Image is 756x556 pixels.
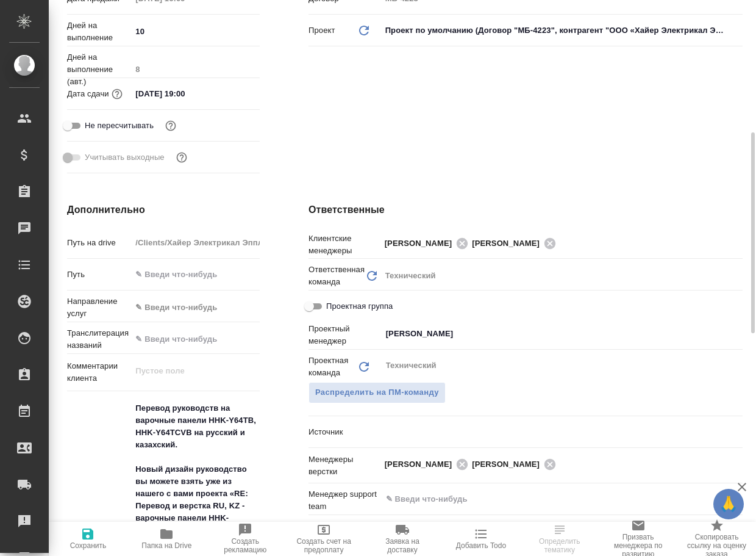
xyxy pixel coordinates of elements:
p: Дней на выполнение [67,20,131,44]
button: Призвать менеджера по развитию [599,522,677,556]
button: Определить тематику [520,522,599,556]
div: Проект по умолчанию (Договор "МБ-4223", контрагент "ООО «Хайер Электрикал Эпплаенсис РУС»") [381,20,743,41]
button: Скопировать ссылку на оценку заказа [677,522,756,556]
span: [PERSON_NAME] [472,458,547,471]
div: ​ [381,422,743,442]
p: Менеджеры верстки [308,453,381,478]
p: Путь на drive [67,237,131,249]
div: ✎ Введи что-нибудь [135,301,245,314]
input: Пустое поле [131,60,260,78]
p: Менеджер по развитию [308,520,381,544]
div: [PERSON_NAME] [385,236,472,251]
p: Ответственная команда [308,264,365,288]
input: ✎ Введи что-нибудь [131,265,260,283]
button: Включи, если не хочешь, чтобы указанная дата сдачи изменилась после переставления заказа в 'Подтв... [163,118,179,134]
span: Распределить на ПМ-команду [315,386,439,400]
button: Сохранить [49,522,127,556]
input: Пустое поле [131,234,260,251]
p: Проект [308,24,335,37]
button: Выбери, если сб и вс нужно считать рабочими днями для выполнения заказа. [174,150,190,165]
span: Проектная группа [326,300,393,312]
p: Дата сдачи [67,88,109,100]
div: [PERSON_NAME] [472,457,560,472]
span: Папка на Drive [141,541,191,550]
button: Папка на Drive [127,522,206,556]
span: [PERSON_NAME] [472,237,547,250]
div: ✎ Введи что-нибудь [131,297,260,318]
p: Транслитерация названий [67,327,131,352]
span: Заявка на доставку [371,537,435,554]
button: Если добавить услуги и заполнить их объемом, то дата рассчитается автоматически [109,86,125,102]
input: ✎ Введи что-нибудь [131,23,260,40]
p: Источник [308,426,381,438]
p: Комментарии клиента [67,360,131,385]
button: Распределить на ПМ-команду [308,382,446,403]
p: Дней на выполнение (авт.) [67,51,131,88]
button: 🙏 [713,489,744,519]
button: Open [736,333,738,335]
div: [PERSON_NAME] [385,457,472,472]
div: Технический [381,265,743,286]
p: Проектная команда [308,355,357,379]
h4: Дополнительно [67,203,260,217]
span: [PERSON_NAME] [385,237,460,250]
span: [PERSON_NAME] [385,458,460,471]
div: [PERSON_NAME] [472,236,560,251]
input: ✎ Введи что-нибудь [131,330,260,348]
span: Определить тематику [527,537,591,554]
button: Open [736,242,738,245]
p: Проектный менеджер [308,323,381,347]
button: Создать счет на предоплату [285,522,363,556]
button: Заявка на доставку [363,522,442,556]
h4: Ответственные [308,203,743,217]
p: Клиентские менеджеры [308,233,381,257]
span: 🙏 [718,491,739,517]
span: Сохранить [70,541,107,550]
span: Добавить Todo [456,541,506,550]
p: Направление услуг [67,295,131,320]
button: Добавить Todo [441,522,520,556]
input: ✎ Введи что-нибудь [131,85,238,103]
span: Не пересчитывать [85,120,154,132]
span: Учитывать выходные [85,151,165,164]
p: Менеджер support team [308,488,381,513]
span: В заказе уже есть ответственный ПМ или ПМ группа [308,382,446,403]
button: Open [736,463,738,466]
button: Создать рекламацию [206,522,285,556]
span: Создать рекламацию [213,537,277,554]
p: Путь [67,269,131,281]
input: ✎ Введи что-нибудь [385,492,698,507]
span: Создать счет на предоплату [292,537,356,554]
